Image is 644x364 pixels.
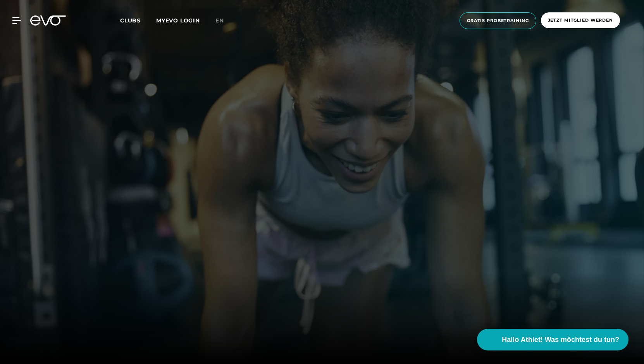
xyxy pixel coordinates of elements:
a: MYEVO LOGIN [156,17,200,24]
a: en [215,16,233,25]
span: en [215,17,224,24]
span: Clubs [120,17,141,24]
span: Jetzt Mitglied werden [548,17,613,24]
button: Hallo Athlet! Was möchtest du tun? [477,329,629,350]
a: Gratis Probetraining [457,12,539,29]
a: Clubs [120,17,156,24]
span: Gratis Probetraining [467,17,529,24]
a: Jetzt Mitglied werden [539,12,622,29]
span: Hallo Athlet! Was möchtest du tun? [502,335,619,345]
